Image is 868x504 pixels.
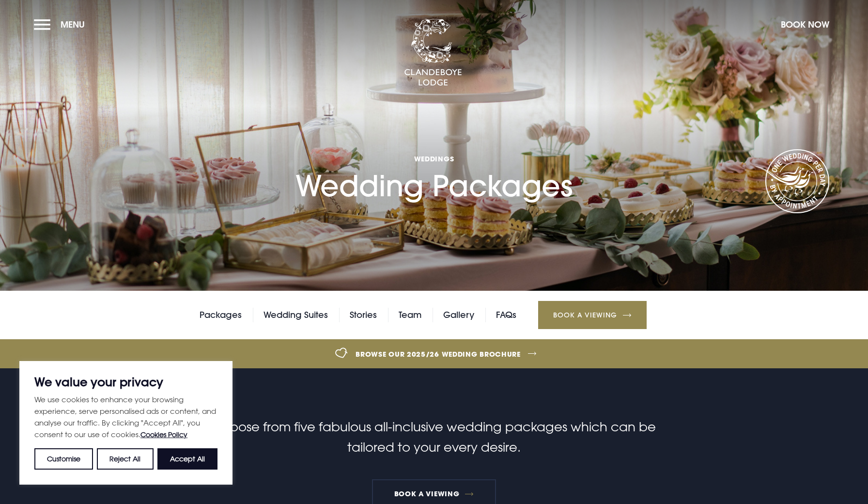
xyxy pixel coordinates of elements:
span: Menu [61,19,85,30]
p: Choose from five fabulous all-inclusive wedding packages which can be tailored to your every desire. [203,417,665,457]
p: We use cookies to enhance your browsing experience, serve personalised ads or content, and analys... [34,394,217,441]
a: Book a Viewing [538,301,647,329]
a: Team [399,308,421,322]
button: Customise [34,448,93,470]
a: Stories [350,308,377,322]
div: We value your privacy [19,361,232,485]
h1: Wedding Packages [295,93,573,204]
button: Menu [34,14,90,35]
button: Accept All [157,448,217,470]
a: Cookies Policy [140,430,187,439]
a: Gallery [443,308,474,322]
button: Reject All [97,448,153,470]
a: Wedding Suites [263,308,328,322]
a: FAQs [496,308,516,322]
img: Clandeboye Lodge [404,19,462,87]
span: Weddings [295,154,573,163]
button: Book Now [776,14,834,35]
p: We value your privacy [34,376,217,388]
a: Packages [200,308,242,322]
